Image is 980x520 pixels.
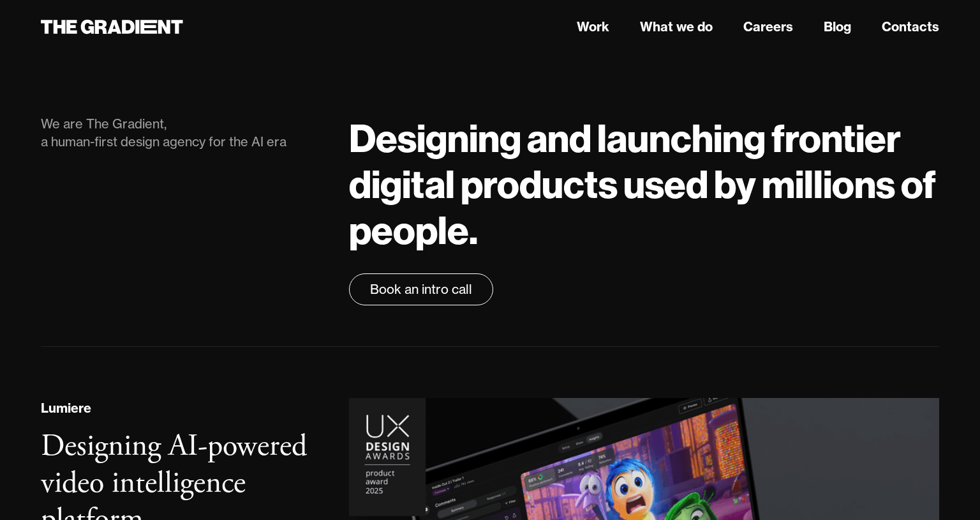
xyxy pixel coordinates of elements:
a: What we do [640,17,713,36]
h1: Designing and launching frontier digital products used by millions of people. [349,115,939,253]
a: Blog [824,17,851,36]
div: We are The Gradient, a human-first design agency for the AI era [41,115,323,151]
a: Book an intro call [349,273,493,305]
a: Contacts [882,17,939,36]
a: Careers [743,17,793,36]
a: Work [577,17,609,36]
div: Lumiere [41,399,91,418]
